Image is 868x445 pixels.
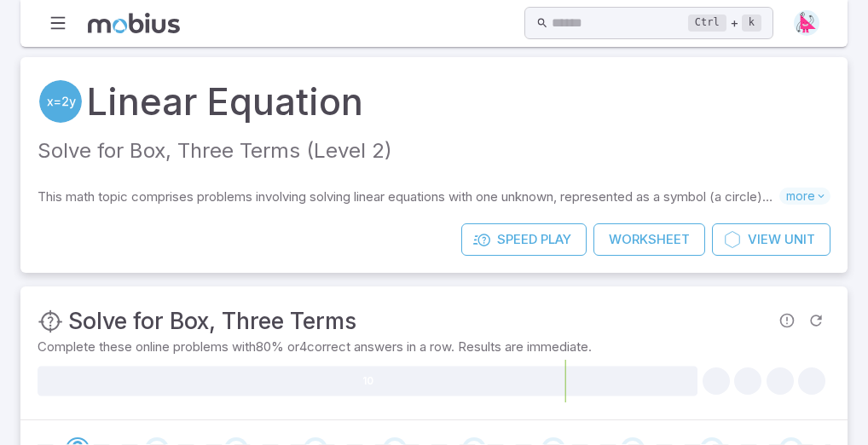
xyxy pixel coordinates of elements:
p: This math topic comprises problems involving solving linear equations with one unknown, represent... [38,188,779,206]
a: ViewUnit [712,223,830,256]
p: Complete these online problems with 80 % or 4 correct answers in a row. Results are immediate. [38,338,830,356]
kbd: k [742,14,761,32]
span: Play [541,230,571,249]
img: right-triangle.svg [794,10,819,36]
a: Linear Equation [87,74,363,129]
kbd: Ctrl [688,14,726,32]
a: Algebra [38,78,84,124]
span: Speed [497,230,537,249]
span: View [748,230,781,249]
span: Report an issue with the question [773,306,801,335]
a: Worksheet [593,223,705,256]
a: SpeedPlay [461,223,587,256]
span: Refresh Question [801,306,830,335]
p: Solve for Box, Three Terms (Level 2) [38,136,830,167]
h3: Solve for Box, Three Terms [68,303,356,338]
div: + [688,13,761,33]
span: Unit [784,230,815,249]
